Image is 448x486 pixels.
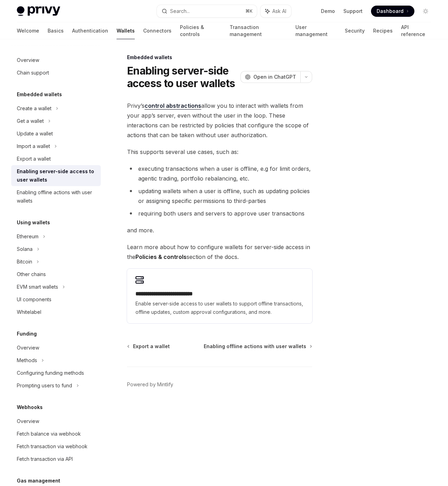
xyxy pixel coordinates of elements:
div: Ethereum [17,232,38,241]
div: UI components [17,295,51,304]
div: Import a wallet [17,142,50,150]
div: Create a wallet [17,104,51,113]
a: User management [295,22,336,39]
span: and more. [127,225,312,235]
a: Export a wallet [128,343,170,350]
a: Recipes [373,22,393,39]
a: Other chains [11,268,101,281]
a: Basics [48,22,64,39]
a: control abstractions [145,102,201,110]
span: Ask AI [272,8,286,15]
a: Update a wallet [11,127,101,140]
h5: Using wallets [17,218,50,227]
a: Transaction management [230,22,287,39]
a: Fetch balance via webhook [11,428,101,440]
li: requiring both users and servers to approve user transactions [127,209,312,218]
div: Chain support [17,69,49,77]
a: Wallets [117,22,135,39]
div: Fetch transaction via API [17,455,73,463]
a: Export a wallet [11,153,101,165]
div: Methods [17,356,37,365]
span: Open in ChatGPT [253,73,296,80]
div: Get a wallet [17,117,44,125]
li: updating wallets when a user is offline, such as updating policies or assigning specific permissi... [127,186,312,206]
div: Enabling offline actions with user wallets [17,188,97,205]
a: Configuring funding methods [11,367,101,379]
h5: Funding [17,330,37,338]
div: Other chains [17,270,46,279]
div: Configuring funding methods [17,369,84,377]
span: Privy’s allow you to interact with wallets from your app’s server, even without the user in the l... [127,101,312,140]
span: Dashboard [377,8,404,15]
a: Fetch transaction via API [11,453,101,465]
button: Ask AI [260,5,291,17]
span: Enable server-side access to user wallets to support offline transactions, offline updates, custo... [135,300,304,316]
a: Fetch transaction via webhook [11,440,101,453]
a: Enabling offline actions with user wallets [204,343,311,350]
a: Dashboard [371,6,414,17]
div: Enabling server-side access to user wallets [17,167,97,184]
a: Policies & controls [180,22,221,39]
a: Welcome [17,22,39,39]
a: Security [345,22,365,39]
button: Toggle dark mode [420,6,431,17]
a: Overview [11,54,101,66]
img: light logo [17,6,60,16]
span: Enabling offline actions with user wallets [204,343,306,350]
div: Overview [17,417,39,425]
h5: Gas management [17,477,60,485]
span: Export a wallet [133,343,170,350]
div: Export a wallet [17,155,51,163]
span: ⌘ K [245,8,253,14]
a: UI components [11,293,101,306]
div: Embedded wallets [127,54,312,61]
a: Demo [321,8,335,15]
div: Update a wallet [17,129,53,138]
a: Whitelabel [11,306,101,318]
div: Bitcoin [17,258,32,266]
h1: Enabling server-side access to user wallets [127,64,238,90]
button: Search...⌘K [157,5,257,17]
div: Prompting users to fund [17,381,72,390]
div: EVM smart wallets [17,283,58,291]
div: Overview [17,56,39,64]
div: Fetch transaction via webhook [17,442,87,451]
span: Learn more about how to configure wallets for server-side access in the section of the docs. [127,242,312,262]
div: Solana [17,245,33,253]
div: Search... [170,7,190,15]
h5: Embedded wallets [17,90,62,99]
a: Overview [11,341,101,354]
div: Whitelabel [17,308,41,316]
a: Authentication [72,22,108,39]
li: executing transactions when a user is offline, e.g for limit orders, agentic trading, portfolio r... [127,164,312,183]
a: Connectors [143,22,171,39]
a: Enabling server-side access to user wallets [11,165,101,186]
strong: Policies & controls [135,253,187,260]
div: Fetch balance via webhook [17,430,81,438]
a: Chain support [11,66,101,79]
h5: Webhooks [17,403,43,411]
a: Powered by Mintlify [127,381,173,388]
a: Support [343,8,363,15]
a: API reference [401,22,431,39]
a: Overview [11,415,101,428]
a: Enabling offline actions with user wallets [11,186,101,207]
button: Open in ChatGPT [240,71,300,83]
span: This supports several use cases, such as: [127,147,312,157]
div: Overview [17,344,39,352]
